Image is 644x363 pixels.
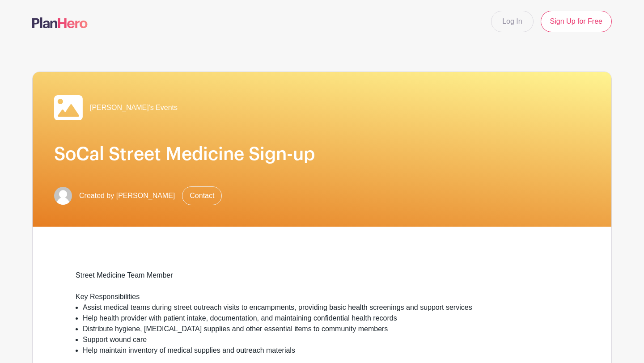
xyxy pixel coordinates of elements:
[32,17,88,28] img: logo-507f7623f17ff9eddc593b1ce0a138ce2505c220e1c5a4e2b4648c50719b7d32.svg
[76,291,568,302] div: Key Responsibilities
[83,345,568,356] li: Help maintain inventory of medical supplies and outreach materials
[76,270,568,291] div: Street Medicine Team Member
[182,186,222,205] a: Contact
[79,190,175,201] span: Created by [PERSON_NAME]
[83,324,568,334] li: Distribute hygiene, [MEDICAL_DATA] supplies and other essential items to community members
[83,334,568,345] li: Support wound care
[83,302,568,313] li: Assist medical teams during street outreach visits to encampments, providing basic health screeni...
[90,102,178,113] span: [PERSON_NAME]'s Events
[54,187,72,205] img: default-ce2991bfa6775e67f084385cd625a349d9dcbb7a52a09fb2fda1e96e2d18dcdb.png
[541,11,612,32] a: Sign Up for Free
[54,144,590,165] h1: SoCal Street Medicine Sign-up
[83,313,568,324] li: Help health provider with patient intake, documentation, and maintaining confidential health records
[491,11,533,32] a: Log In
